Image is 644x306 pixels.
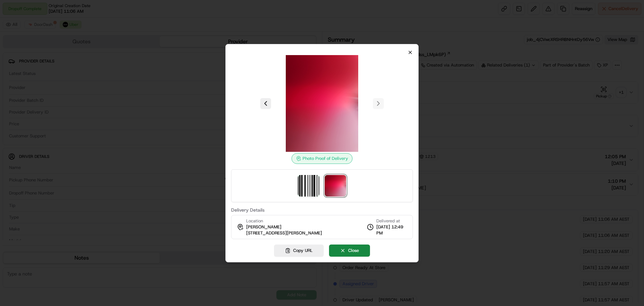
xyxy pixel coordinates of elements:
[291,153,353,164] div: Photo Proof of Delivery
[376,218,407,224] span: Delivered at
[274,245,324,257] button: Copy URL
[325,175,346,196] img: photo_proof_of_delivery image
[329,245,370,257] button: Close
[231,208,413,212] label: Delivery Details
[298,175,319,196] img: barcode_scan_on_pickup image
[274,55,370,152] img: photo_proof_of_delivery image
[246,224,281,230] span: [PERSON_NAME]
[246,218,263,224] span: Location
[376,224,407,236] span: [DATE] 12:49 PM
[246,230,322,236] span: [STREET_ADDRESS][PERSON_NAME]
